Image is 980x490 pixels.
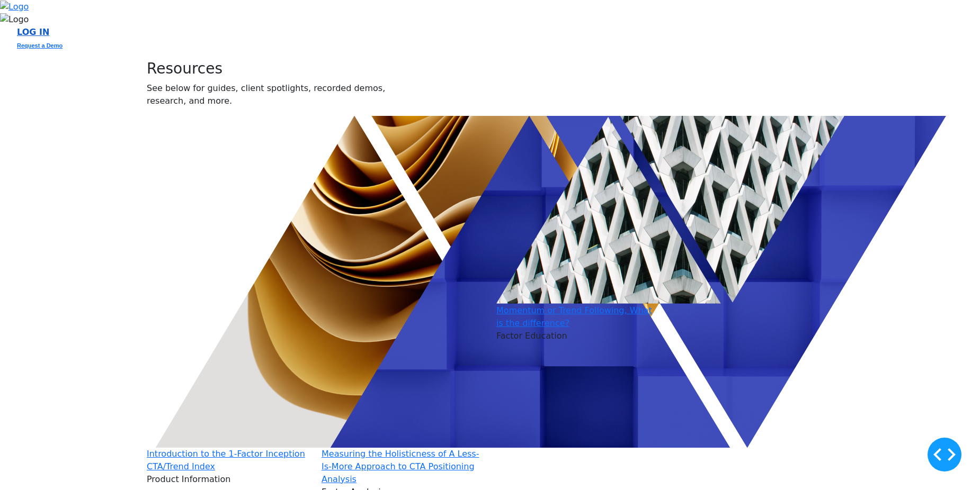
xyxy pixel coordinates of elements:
a: Momentum or Trend Following, What is the difference? [496,305,652,328]
a: Introduction to the 1-Factor Inception CTA/Trend Index [147,449,305,471]
img: Product Information [147,116,782,448]
p: See below for guides, client spotlights, recorded demos, research, and more. [147,82,425,107]
a: LOG IN [17,27,49,37]
a: Request a Demo [17,40,63,50]
span: Resources [147,60,222,77]
strong: Request a Demo [17,42,63,49]
a: Measuring the Holisticness of A Less-Is-More Approach to CTA Positioning Analysis [322,449,479,484]
img: Less Is More [322,116,957,448]
span: Factor Education [496,331,567,341]
img: Momentum and Trend Following [496,116,845,304]
span: Product Information [147,474,230,484]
